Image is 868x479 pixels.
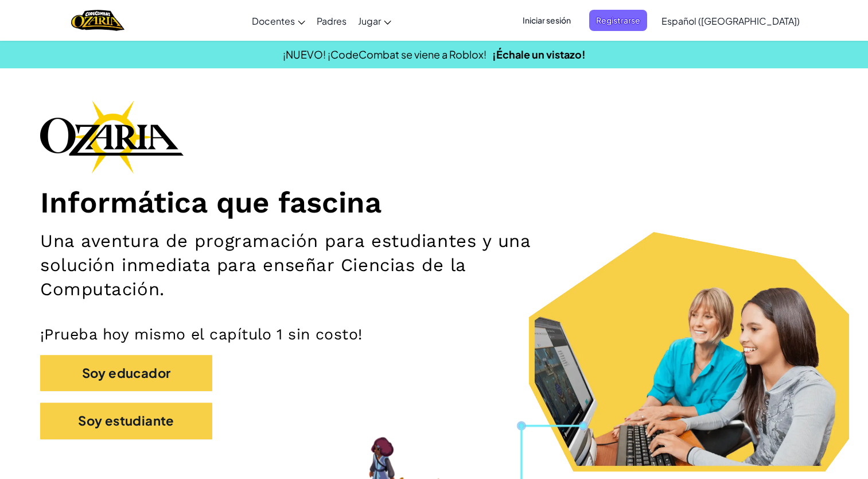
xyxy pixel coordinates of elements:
[246,5,311,36] a: Docentes
[352,5,397,36] a: Jugar
[252,15,295,27] span: Docentes
[71,9,124,32] a: Ozaria by CodeCombat logo
[40,325,828,343] p: ¡Prueba hoy mismo el capítulo 1 sin costo!
[40,355,212,391] button: Soy educador
[358,15,381,27] span: Jugar
[40,403,212,439] button: Soy estudiante
[656,5,805,36] a: Español ([GEOGRAPHIC_DATA])
[40,185,828,221] h1: Informática que fascina
[516,10,578,31] button: Iniciar sesión
[40,100,184,173] img: Ozaria branding logo
[311,5,352,36] a: Padres
[71,9,124,32] img: Home
[589,10,647,31] button: Registrarse
[492,48,586,61] a: ¡Échale un vistazo!
[40,229,568,302] h2: Una aventura de programación para estudiantes y una solución inmediata para enseñar Ciencias de l...
[661,15,800,27] span: Español ([GEOGRAPHIC_DATA])
[283,48,486,61] span: ¡NUEVO! ¡CodeCombat se viene a Roblox!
